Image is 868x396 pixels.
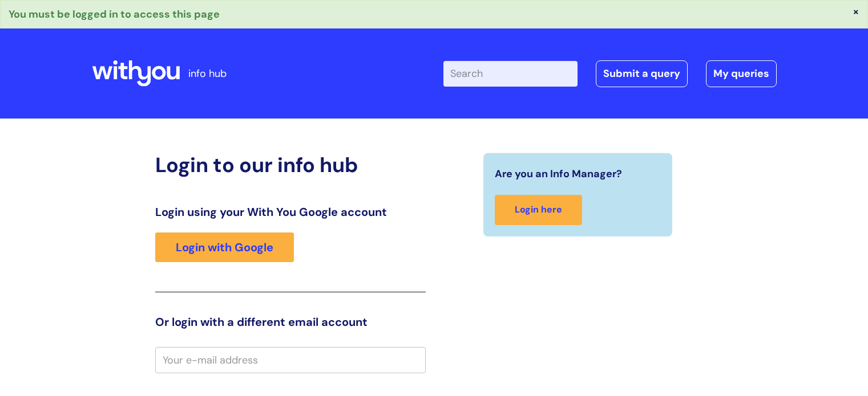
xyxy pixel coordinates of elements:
[495,195,582,225] a: Login here
[495,165,622,183] span: Are you an Info Manager?
[155,315,426,329] h3: Or login with a different email account
[155,153,426,177] h2: Login to our info hub
[188,64,227,83] p: info hub
[155,232,294,262] a: Login with Google
[596,60,688,87] a: Submit a query
[155,205,426,219] h3: Login using your With You Google account
[853,6,859,17] button: ×
[443,61,578,86] input: Search
[155,347,426,373] input: Your e-mail address
[706,60,777,87] a: My queries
